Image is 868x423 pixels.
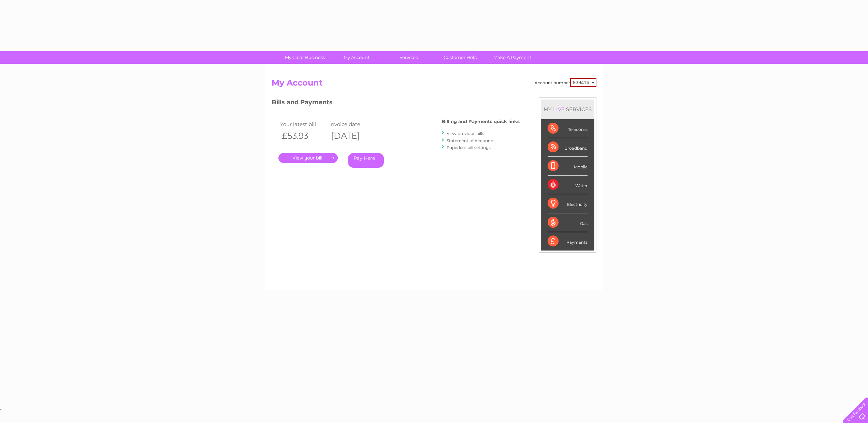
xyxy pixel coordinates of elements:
a: Customer Help [432,51,489,64]
div: Mobile [548,157,588,176]
div: MY SERVICES [541,100,594,119]
a: Make A Payment [484,51,540,64]
td: Your latest bill [278,120,328,129]
a: Paperless bill settings [447,145,491,150]
div: Gas [548,213,588,232]
th: [DATE] [328,129,377,143]
a: Statement of Accounts [447,138,494,143]
a: My Account [329,51,385,64]
h4: Billing and Payments quick links [442,119,520,124]
a: Pay Here [348,153,384,168]
div: Payments [548,232,588,251]
a: View previous bills [447,131,484,136]
td: Invoice date [328,120,377,129]
a: Services [380,51,437,64]
h2: My Account [272,78,596,91]
div: Telecoms [548,119,588,138]
a: My Clear Business [277,51,333,64]
div: Broadband [548,138,588,157]
div: Electricity [548,194,588,213]
div: Account number [535,78,596,87]
div: Water [548,176,588,194]
h3: Bills and Payments [272,97,520,109]
th: £53.93 [278,129,328,143]
a: . [278,153,338,163]
div: LIVE [552,106,566,112]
